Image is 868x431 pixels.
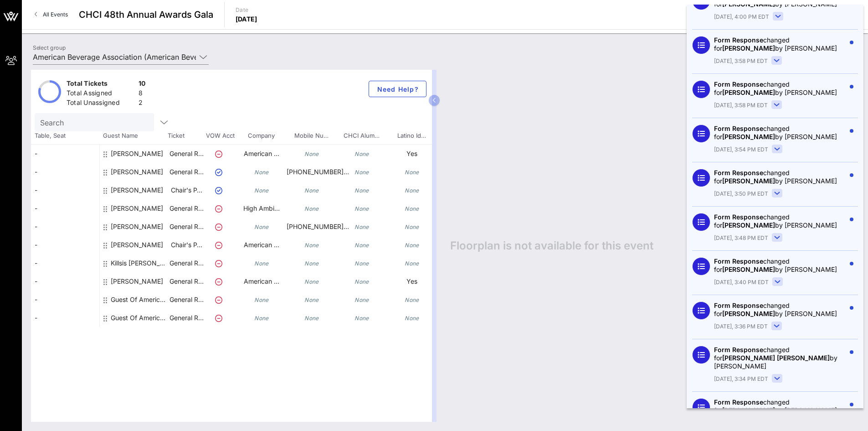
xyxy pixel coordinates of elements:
[287,218,337,236] p: [PHONE_NUMBER]…
[31,145,99,163] div: -
[236,15,257,24] p: [DATE]
[714,278,769,286] span: [DATE], 3:40 PM EDT
[254,187,269,194] i: None
[31,131,99,140] span: Table, Seat
[354,278,369,285] i: None
[67,88,135,100] div: Total Assigned
[236,5,257,15] p: Date
[139,79,146,90] div: 10
[286,131,336,140] span: Mobile Nu…
[405,205,419,212] i: None
[139,88,146,100] div: 8
[31,272,99,291] div: -
[714,375,768,383] span: [DATE], 3:34 PM EDT
[714,80,763,88] span: Form Response
[236,131,286,140] span: Company
[99,131,168,140] span: Guest Name
[405,223,419,230] i: None
[714,125,845,141] div: changed for by [PERSON_NAME]
[168,254,205,272] p: General R…
[168,163,205,181] p: General R…
[304,205,319,212] i: None
[29,7,73,22] a: All Events
[33,44,66,51] label: Select group
[111,163,163,188] div: Emily Smith
[386,131,437,140] span: Latino Id…
[304,278,319,285] i: None
[67,98,135,109] div: Total Unassigned
[236,199,287,218] p: High Ambi…
[714,301,845,318] div: changed for by [PERSON_NAME]
[31,236,99,254] div: -
[287,163,337,181] p: [PHONE_NUMBER]…
[336,131,386,140] span: CHCI Alum…
[354,151,369,157] i: None
[714,398,763,406] span: Form Response
[31,181,99,199] div: -
[450,239,653,253] span: Floorplan is not available for this event
[405,296,419,303] i: None
[714,257,763,265] span: Form Response
[722,177,775,185] span: [PERSON_NAME]
[31,163,99,181] div: -
[722,310,775,317] span: [PERSON_NAME]
[168,291,205,309] p: General R…
[387,145,437,163] p: Yes
[304,315,319,322] i: None
[714,80,845,97] div: changed for by [PERSON_NAME]
[31,254,99,272] div: -
[254,315,269,322] i: None
[354,223,369,230] i: None
[714,322,768,331] span: [DATE], 3:36 PM EDT
[111,218,163,243] div: Joe Trivette
[168,309,205,327] p: General R…
[168,145,205,163] p: General R…
[722,88,775,96] span: [PERSON_NAME]
[304,260,319,267] i: None
[111,291,168,309] div: Guest Of American Beverage Association
[714,57,768,65] span: [DATE], 3:58 PM EDT
[722,133,775,140] span: [PERSON_NAME]
[168,131,204,140] span: Ticket
[236,145,287,163] p: American …
[405,242,419,249] i: None
[722,221,775,229] span: [PERSON_NAME]
[111,254,168,272] div: Killsis Wright
[714,234,768,242] span: [DATE], 3:48 PM EDT
[168,218,205,236] p: General R…
[714,301,763,309] span: Form Response
[714,36,763,44] span: Form Response
[31,218,99,236] div: -
[111,272,163,298] div: Trudi Moore
[168,181,205,199] p: Chair's P…
[304,296,319,303] i: None
[714,398,845,415] div: changed for by [PERSON_NAME]
[714,190,768,198] span: [DATE], 3:50 PM EDT
[714,346,763,353] span: Form Response
[354,296,369,303] i: None
[354,260,369,267] i: None
[376,85,419,93] span: Need Help?
[722,44,775,52] span: [PERSON_NAME]
[722,265,775,273] span: [PERSON_NAME]
[254,260,269,267] i: None
[714,36,845,52] div: changed for by [PERSON_NAME]
[722,354,830,362] span: [PERSON_NAME] [PERSON_NAME]
[722,406,775,414] span: [PERSON_NAME]
[111,145,163,170] div: Elizabeth Yepes
[714,257,845,274] div: changed for by [PERSON_NAME]
[714,145,768,154] span: [DATE], 3:54 PM EDT
[204,131,236,140] span: VOW Acct
[354,315,369,322] i: None
[168,272,205,291] p: General R…
[714,125,763,132] span: Form Response
[387,272,437,291] p: Yes
[354,242,369,249] i: None
[304,242,319,249] i: None
[405,169,419,176] i: None
[31,309,99,327] div: -
[111,309,168,327] div: Guest Of American Beverage Association
[168,199,205,218] p: General R…
[139,98,146,109] div: 2
[254,296,269,303] i: None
